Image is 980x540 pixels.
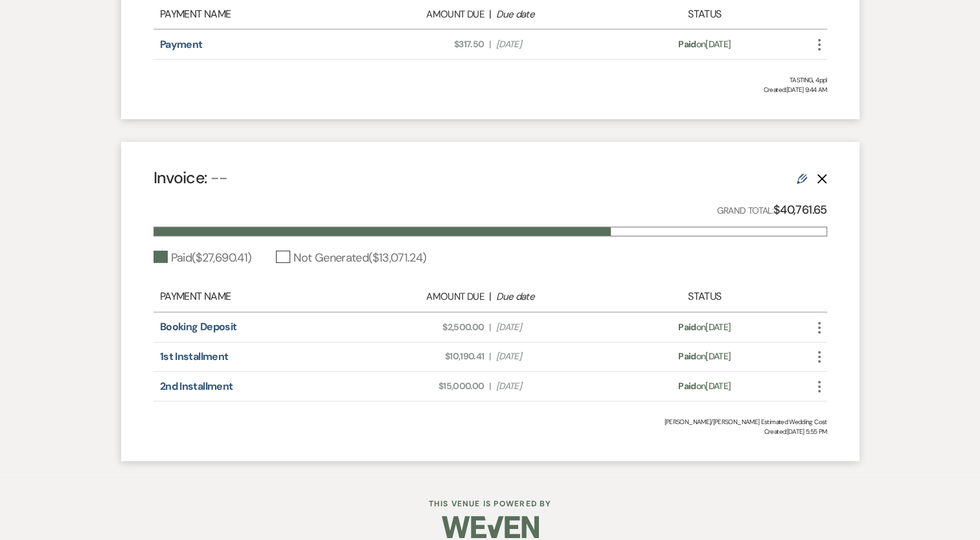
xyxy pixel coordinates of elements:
div: Amount Due [365,7,484,22]
span: | [489,379,490,393]
div: on [DATE] [622,321,787,334]
span: | [489,350,490,363]
div: on [DATE] [622,38,787,51]
span: [DATE] [496,38,615,51]
div: Not Generated ( $13,071.24 ) [276,249,426,267]
span: Paid [678,380,696,392]
a: 1st Installment [160,350,228,363]
span: $10,190.41 [365,350,484,363]
span: Created: [DATE] 5:55 PM [154,427,827,436]
span: [DATE] [496,321,615,334]
div: Status [622,289,787,304]
span: | [489,321,490,334]
span: $15,000.00 [365,379,484,393]
div: Status [622,6,787,22]
strong: $40,761.65 [773,202,827,218]
div: Due date [496,7,615,22]
span: $317.50 [365,38,484,51]
div: Payment Name [160,6,358,22]
div: | [358,289,622,304]
span: -- [211,167,228,188]
div: | [358,6,622,22]
div: on [DATE] [622,379,787,393]
span: $2,500.00 [365,321,484,334]
div: on [DATE] [622,350,787,363]
a: Payment [160,38,203,51]
span: [DATE] [496,350,615,363]
span: Paid [678,321,696,333]
span: Paid [678,38,696,50]
span: Paid [678,350,696,362]
div: Amount Due [365,289,484,304]
div: TASTING, 4ppl [154,75,827,85]
span: Created: [DATE] 9:44 AM [154,85,827,95]
div: [PERSON_NAME]/[PERSON_NAME] Estimated Wedding Cost [154,417,827,427]
p: Grand Total: [717,201,827,219]
div: Paid ( $27,690.41 ) [154,249,252,267]
a: 2nd Installment [160,379,233,393]
div: Payment Name [160,289,358,304]
a: Booking Deposit [160,320,236,333]
div: Due date [496,289,615,304]
h4: Invoice: [154,166,228,189]
span: | [489,38,490,51]
span: [DATE] [496,379,615,393]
